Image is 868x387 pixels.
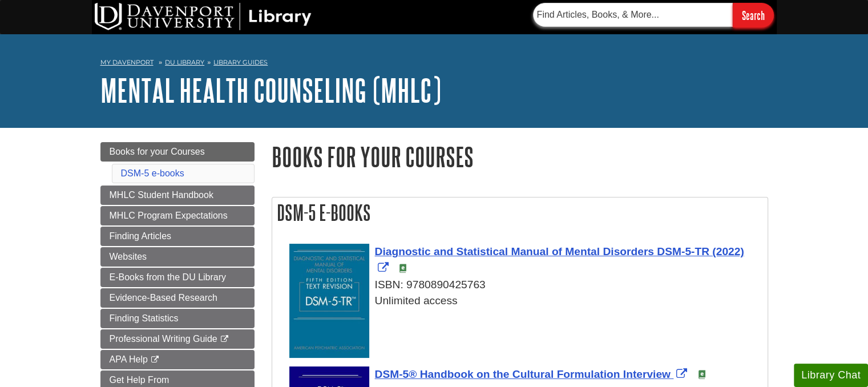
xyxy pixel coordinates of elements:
a: Finding Articles [100,227,255,246]
a: My Davenport [100,58,154,67]
i: This link opens in a new window [220,336,229,343]
span: Finding Articles [110,231,172,241]
a: Professional Writing Guide [100,329,255,349]
span: Professional Writing Guide [110,334,217,344]
img: e-Book [398,264,407,273]
a: MHLC Student Handbook [100,186,255,205]
span: MHLC Program Expectations [110,211,228,220]
a: Mental Health Counseling (MHLC) [100,72,441,108]
a: Books for your Courses [100,142,255,162]
span: MHLC Student Handbook [110,190,213,200]
span: E-Books from the DU Library [110,272,227,282]
span: Books for your Courses [110,147,205,156]
input: Search [733,3,774,27]
span: APA Help [110,354,148,364]
h1: Books for your Courses [272,142,768,171]
a: Library Guides [213,58,268,66]
a: MHLC Program Expectations [100,206,255,225]
nav: breadcrumb [100,55,768,73]
span: Evidence-Based Research [110,293,217,303]
a: Websites [100,247,255,267]
img: Cover Art [289,244,369,358]
a: Link opens in new window [375,245,744,274]
i: This link opens in a new window [150,356,160,364]
span: Websites [110,252,147,261]
a: Link opens in new window [375,368,691,380]
span: Diagnostic and Statistical Manual of Mental Disorders DSM-5-TR (2022) [375,245,744,257]
a: Finding Statistics [100,309,255,328]
div: Unlimited access [289,293,762,309]
a: DU Library [165,58,204,66]
a: DSM-5 e-books [121,168,184,178]
form: Searches DU Library's articles, books, and more [533,3,774,27]
img: e-Book [697,370,706,379]
span: DSM-5® Handbook on the Cultural Formulation Interview [375,368,671,380]
input: Find Articles, Books, & More... [533,3,733,27]
button: Library Chat [794,364,868,387]
a: E-Books from the DU Library [100,268,255,287]
h2: DSM-5 e-books [272,197,768,228]
span: Finding Statistics [110,313,179,323]
a: APA Help [100,350,255,369]
div: ISBN: 9780890425763 [289,277,762,293]
img: DU Library [95,3,312,30]
a: Evidence-Based Research [100,288,255,308]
